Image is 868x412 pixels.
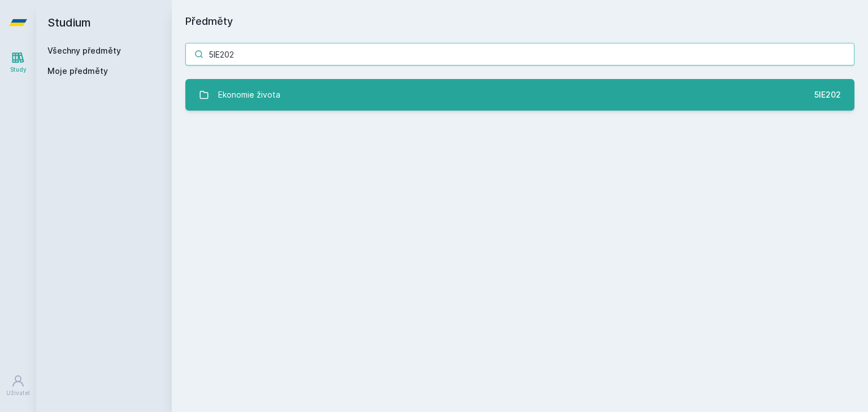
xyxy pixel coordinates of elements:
[185,79,854,111] a: Ekonomie života 5IE202
[185,14,854,29] h1: Předměty
[10,65,27,74] div: Study
[814,89,841,100] div: 5IE202
[6,389,30,397] div: Uživatel
[2,369,34,403] a: Uživatel
[185,43,854,65] input: Název nebo ident předmětu…
[218,84,280,106] div: Ekonomie života
[2,45,34,80] a: Study
[47,65,108,77] span: Moje předměty
[47,46,121,55] a: Všechny předměty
